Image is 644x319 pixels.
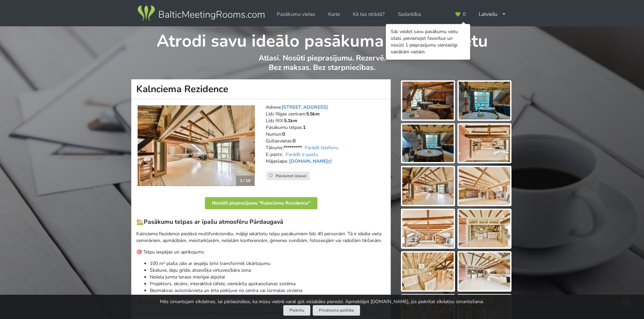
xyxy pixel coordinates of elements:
[136,4,266,23] img: Baltic Meeting Rooms
[459,82,510,119] img: Kalnciema Rezidence | Rīga | Pasākumu vieta - galerijas bilde
[150,274,386,281] p: Neliela jumta terase mierīgai atpūtai
[474,8,511,21] div: Latviešu
[150,281,386,287] p: Projektors, ekrāns, interaktīvā tāfele, vienkārša apskaņošanas sistēma
[131,79,391,99] h1: Kalnciema Rezidence
[136,231,386,244] p: Kalnciema Rezidence piedāvā multifunkcionālu, mājīgi iekārtotu telpu pasākumiem līdz 40 personām....
[150,260,386,267] p: 100 m² plaša zāle ar iespēju brīvi transformēt izkārtojumu
[293,138,295,144] strong: 0
[150,267,386,274] p: Skatuve, deju grīda, atsevišķa virtuves/bāra zona
[348,8,389,21] a: Kā tas strādā?
[402,82,454,119] img: Kalnciema Rezidence | Rīga | Pasākumu vieta - galerijas bilde
[236,176,255,186] div: 1 / 16
[402,252,454,290] img: Kalnciema Rezidence | Rīga | Pasākumu vieta - galerijas bilde
[305,144,338,151] a: Parādīt telefonu
[459,125,510,162] img: Kalnciema Rezidence | Rīga | Pasākumu vieta - galerijas bilde
[459,210,510,248] img: Kalnciema Rezidence | Rīga | Pasākumu vieta - galerijas bilde
[324,8,345,21] a: Karte
[266,104,386,171] address: Adrese: Līdz Rīgas centram: Līdz RIX: Pasākumu telpas: Numuri: Gultasvietas: Tālrunis: E-pasts: M...
[282,104,328,110] a: [STREET_ADDRESS]
[138,105,255,186] a: Neierastas vietas | Rīga | Kalnciema Rezidence 1 / 16
[276,173,307,179] span: Pievienot izlasei
[132,26,512,52] h1: Atrodi savu ideālo pasākuma norises vietu
[402,125,454,162] img: Kalnciema Rezidence | Rīga | Pasākumu vieta - galerijas bilde
[289,158,333,164] a: [DOMAIN_NAME]
[306,111,319,117] strong: 5.5km
[136,218,386,226] h3: 🏡
[391,28,465,55] div: Sāc veidot savu pasākumu vietu izlasi, pievienojot favorītus un nosūti 1 pieprasījumu vienlaicīgi...
[303,124,306,131] strong: 1
[393,8,426,21] a: Sadarbība
[463,12,466,17] span: 0
[459,252,510,290] img: Kalnciema Rezidence | Rīga | Pasākumu vieta - galerijas bilde
[459,167,510,205] img: Kalnciema Rezidence | Rīga | Pasākumu vieta - galerijas bilde
[144,218,283,226] strong: Pasākumu telpas ar īpašu atmosfēru Pārdaugavā
[150,287,386,294] p: Bezmaksas autostāvvieta un ērta piekļuve no centra vai Jūrmalas virziena
[205,197,317,209] button: Nosūtīt pieprasījumu "Kalnciema Rezidence"
[272,8,320,21] a: Pasākumu vietas
[286,151,318,158] a: Parādīt e-pastu
[138,105,255,186] img: Neierastas vietas | Rīga | Kalnciema Rezidence
[136,249,386,256] p: 🎯 Telpu iespējas un aprīkojums:
[132,53,512,79] p: Atlasi. Nosūti pieprasījumu. Rezervē. Bez maksas. Bez starpniecības.
[402,210,454,248] img: Kalnciema Rezidence | Rīga | Pasākumu vieta - galerijas bilde
[284,117,297,124] strong: 5.1km
[313,305,360,316] a: Privātuma politika
[402,167,454,205] img: Kalnciema Rezidence | Rīga | Pasākumu vieta - galerijas bilde
[282,131,285,137] strong: 0
[283,305,310,316] button: Piekrītu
